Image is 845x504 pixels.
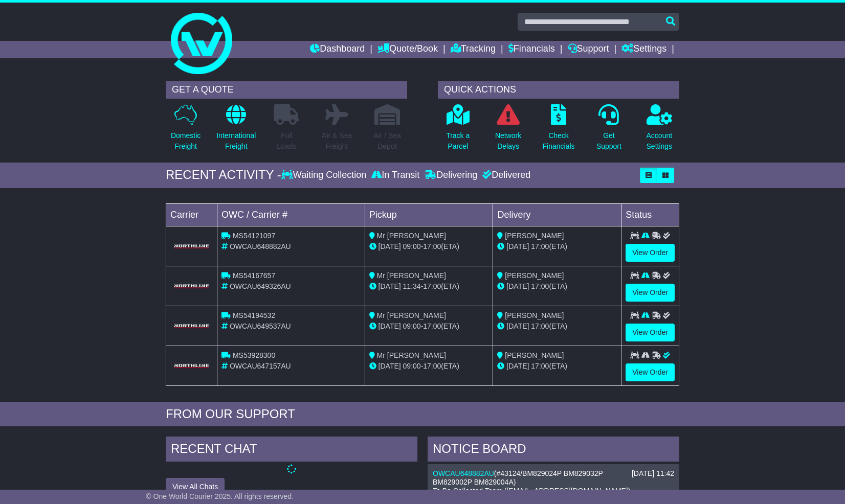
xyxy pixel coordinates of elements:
p: Track a Parcel [446,130,470,152]
img: GetCarrierServiceLogo [172,323,211,329]
img: GetCarrierServiceLogo [172,243,211,249]
span: [DATE] [379,362,401,370]
span: MS54194532 [233,311,275,319]
td: Pickup [365,203,493,226]
span: [DATE] [379,282,401,290]
span: [DATE] [379,242,401,250]
div: RECENT ACTIVITY - [166,168,281,182]
a: Settings [621,41,666,58]
a: GetSupport [596,104,622,157]
p: Full Loads [274,130,299,152]
p: Air & Sea Freight [322,130,352,152]
span: 17:00 [531,282,549,290]
a: View Order [626,363,675,381]
td: Delivery [493,203,621,226]
div: - (ETA) [369,321,489,332]
div: - (ETA) [369,361,489,372]
div: (ETA) [497,281,617,292]
p: International Freight [216,130,256,152]
span: © One World Courier 2025. All rights reserved. [146,492,294,500]
span: 17:00 [531,242,549,250]
a: InternationalFreight [216,104,256,157]
span: Mr [PERSON_NAME] [377,271,446,280]
span: #43124/BM829024P BM829032P BM829002P BM829004A [433,469,603,486]
p: Get Support [596,130,621,152]
p: Domestic Freight [171,130,201,152]
span: [DATE] [506,282,529,290]
span: [PERSON_NAME] [505,351,564,359]
span: 17:00 [423,362,441,370]
span: Mr [PERSON_NAME] [377,232,446,240]
p: Account Settings [647,130,673,152]
td: OWC / Carrier # [217,203,365,226]
span: [DATE] [506,362,529,370]
span: 17:00 [423,242,441,250]
img: GetCarrierServiceLogo [172,363,211,369]
div: NOTICE BOARD [428,437,679,464]
a: Track aParcel [446,104,470,157]
div: RECENT CHAT [166,437,417,464]
a: View Order [626,284,675,302]
span: [PERSON_NAME] [505,271,564,280]
span: Mr [PERSON_NAME] [377,351,446,359]
div: GET A QUOTE [166,81,407,99]
div: - (ETA) [369,281,489,292]
span: Mr [PERSON_NAME] [377,311,446,319]
div: Waiting Collection [281,170,369,181]
div: Delivered [480,170,530,181]
span: MS54121097 [233,232,275,240]
span: OWCAU647157AU [230,362,291,370]
div: In Transit [369,170,422,181]
button: View All Chats [166,478,225,496]
span: 09:00 [403,322,421,330]
p: Check Financials [543,130,575,152]
span: MS54167657 [233,271,275,280]
div: (ETA) [497,241,617,252]
a: View Order [626,324,675,341]
a: CheckFinancials [542,104,575,157]
a: Quote/Book [377,41,438,58]
a: Tracking [451,41,496,58]
img: GetCarrierServiceLogo [172,283,211,289]
a: AccountSettings [646,104,673,157]
p: Air / Sea Depot [373,130,401,152]
a: Financials [508,41,555,58]
div: [DATE] 11:42 [632,469,674,478]
td: Carrier [166,203,217,226]
div: ( ) [433,469,674,487]
span: [PERSON_NAME] [505,232,564,240]
a: View Order [626,244,675,262]
p: Network Delays [495,130,521,152]
div: - (ETA) [369,241,489,252]
div: QUICK ACTIONS [438,81,679,99]
a: DomesticFreight [170,104,201,157]
span: OWCAU649326AU [230,282,291,290]
span: [PERSON_NAME] [505,311,564,319]
div: (ETA) [497,361,617,372]
span: 17:00 [531,322,549,330]
span: 09:00 [403,242,421,250]
div: Delivering [422,170,480,181]
div: FROM OUR SUPPORT [166,407,679,422]
span: 17:00 [423,322,441,330]
span: OWCAU649537AU [230,322,291,330]
span: 09:00 [403,362,421,370]
td: Status [621,203,679,226]
span: OWCAU648882AU [230,242,291,250]
span: 17:00 [423,282,441,290]
a: Dashboard [310,41,365,58]
span: [DATE] [506,322,529,330]
a: OWCAU648882AU [433,469,494,477]
span: [DATE] [379,322,401,330]
span: To Be Collected Team ([EMAIL_ADDRESS][DOMAIN_NAME]) [433,487,630,495]
span: [DATE] [506,242,529,250]
span: 17:00 [531,362,549,370]
a: Support [568,41,609,58]
span: 11:34 [403,282,421,290]
span: MS53928300 [233,351,275,359]
a: NetworkDelays [495,104,522,157]
div: (ETA) [497,321,617,332]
